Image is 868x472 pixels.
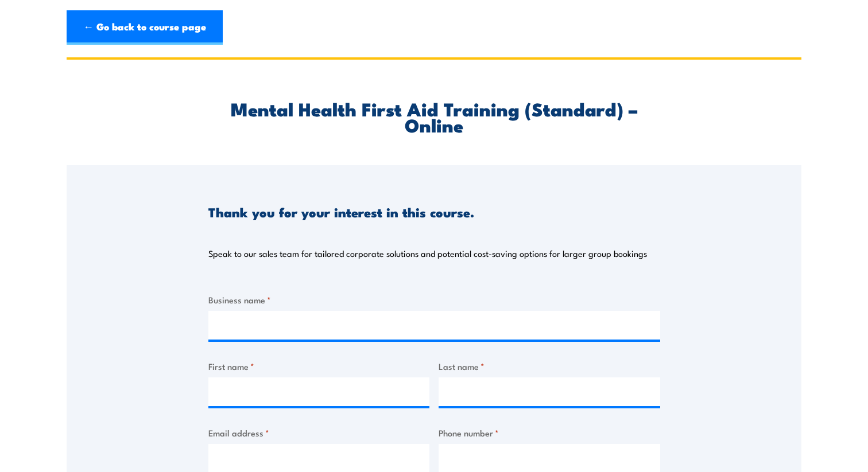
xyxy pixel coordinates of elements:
h3: Thank you for your interest in this course. [208,205,474,219]
label: Email address [208,426,430,439]
label: Phone number [439,426,660,439]
a: ← Go back to course page [67,10,223,45]
label: Last name [439,360,660,373]
label: Business name [208,293,660,306]
p: Speak to our sales team for tailored corporate solutions and potential cost-saving options for la... [208,248,647,259]
label: First name [208,360,430,373]
h2: Mental Health First Aid Training (Standard) – Online [208,100,660,132]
